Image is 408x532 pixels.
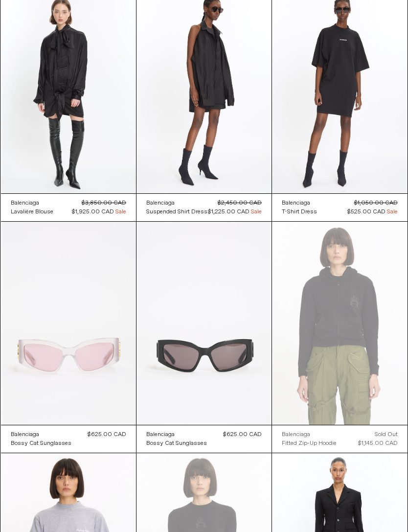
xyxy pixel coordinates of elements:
[82,199,126,207] s: $3,850.00 CAD
[146,430,207,439] a: Balenciaga
[11,431,39,439] div: Balenciaga
[72,208,114,216] span: $1,925.00 CAD
[347,208,385,216] span: $525.00 CAD
[11,199,39,208] div: Balenciaga
[282,439,337,448] a: Fitted Zip-Up Hoodie
[146,199,207,208] a: Balenciaga
[272,222,407,425] img: Balenciaga Fitted Zip Up Hoodie
[146,208,207,216] a: Suspended Shirt Dress
[146,431,175,439] div: Balenciaga
[11,439,71,448] div: Bossy Cat Sunglasses
[88,431,126,439] span: $625.00 CAD
[387,208,398,216] span: Sale
[282,439,337,448] div: Fitted Zip-Up Hoodie
[1,222,136,424] img: Balenciaga Bossy Cat
[282,208,317,216] a: T-Shirt Dress
[136,222,272,424] img: Balenciaga Bossy Cat
[282,199,317,208] a: Balenciaga
[11,430,71,439] a: Balenciaga
[11,208,53,216] a: Lavalière Blouse
[282,431,310,439] div: Balenciaga
[146,199,175,208] div: Balenciaga
[218,199,262,207] s: $2,450.00 CAD
[358,439,398,447] span: $1,145.00 CAD
[282,199,310,208] div: Balenciaga
[11,199,53,208] a: Balenciaga
[146,439,207,448] a: Bossy Cat Sunglasses
[146,439,207,448] div: Bossy Cat Sunglasses
[115,208,126,216] span: Sale
[223,431,262,439] span: $625.00 CAD
[375,430,398,439] div: Sold out
[11,439,71,448] a: Bossy Cat Sunglasses
[251,208,262,216] span: Sale
[282,430,337,439] a: Balenciaga
[208,208,249,216] span: $1,225.00 CAD
[354,199,398,207] s: $1,050.00 CAD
